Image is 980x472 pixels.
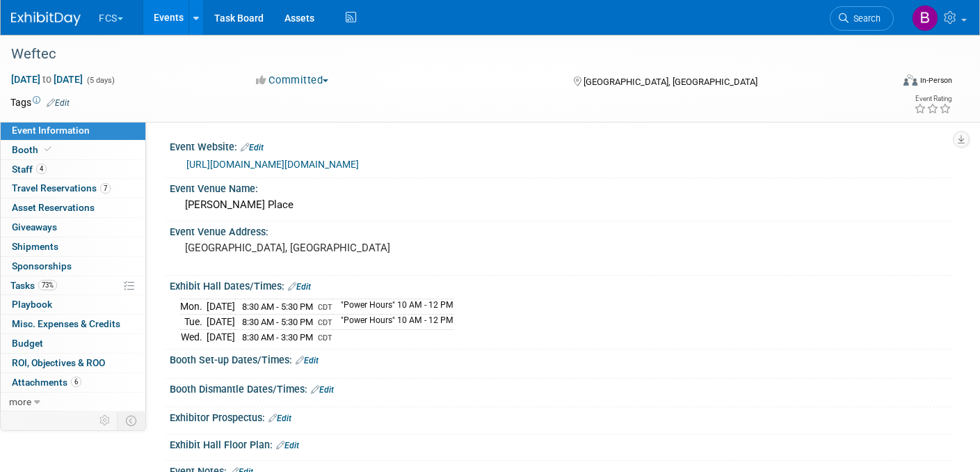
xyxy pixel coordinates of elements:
div: Exhibitor Prospectus: [170,407,952,425]
span: Event Information [12,125,90,136]
a: Giveaways [1,218,145,237]
span: Playbook [12,299,52,310]
span: Tasks [10,280,57,291]
div: Event Website: [170,136,952,155]
a: Edit [241,143,264,152]
span: 8:30 AM - 5:30 PM [242,301,313,312]
td: Tags [10,95,70,109]
span: Sponsorships [12,260,72,272]
a: Search [830,6,894,31]
a: Booth [1,141,145,159]
div: [PERSON_NAME] Place [180,194,942,216]
span: [DATE] [DATE] [10,73,83,86]
span: Misc. Expenses & Credits [12,318,120,329]
td: [DATE] [207,329,235,344]
div: Weftec [6,42,872,67]
td: "Power Hours" 10 AM - 12 PM [332,299,453,315]
span: 7 [100,183,111,194]
a: Playbook [1,295,145,314]
td: Personalize Event Tab Strip [93,411,118,430]
span: Giveaways [12,221,57,233]
td: [DATE] [207,299,235,315]
span: Asset Reservations [12,202,95,213]
img: Format-Inperson.png [903,74,917,86]
a: Edit [288,282,311,292]
a: Shipments [1,237,145,256]
a: Attachments6 [1,373,145,392]
a: Misc. Expenses & Credits [1,315,145,333]
a: Edit [296,356,319,365]
span: more [9,396,31,407]
a: Tasks73% [1,276,145,295]
div: Exhibit Hall Floor Plan: [170,434,952,453]
div: Event Format [812,72,952,93]
div: Event Rating [914,95,951,102]
a: more [1,393,145,411]
span: Shipments [12,241,58,252]
a: Event Information [1,121,145,140]
pre: [GEOGRAPHIC_DATA], [GEOGRAPHIC_DATA] [185,242,481,254]
span: CDT [318,318,332,327]
td: "Power Hours" 10 AM - 12 PM [332,315,453,330]
span: Attachments [12,377,81,388]
span: Staff [12,164,47,175]
span: 6 [71,377,81,387]
div: Event Venue Name: [170,178,952,196]
div: Booth Dismantle Dates/Times: [170,379,952,397]
span: CDT [318,333,332,343]
span: Travel Reservations [12,182,111,194]
span: 4 [36,164,47,174]
span: to [40,74,54,85]
td: Mon. [180,299,207,315]
a: Asset Reservations [1,198,145,217]
span: 73% [38,280,57,290]
span: 8:30 AM - 3:30 PM [242,332,313,343]
a: Travel Reservations7 [1,179,145,198]
div: Exhibit Hall Dates/Times: [170,276,952,294]
img: ExhibitDay [11,12,81,26]
span: 8:30 AM - 5:30 PM [242,317,313,327]
div: Event Venue Address: [170,221,952,239]
a: [URL][DOMAIN_NAME][DOMAIN_NAME] [186,159,359,170]
button: Committed [251,73,334,88]
a: Edit [47,98,70,108]
i: Booth reservation complete [45,145,51,153]
div: Booth Set-up Dates/Times: [170,349,952,368]
span: CDT [318,303,332,312]
div: In-Person [919,75,952,86]
span: Budget [12,338,43,349]
td: [DATE] [207,315,235,330]
span: [GEOGRAPHIC_DATA], [GEOGRAPHIC_DATA] [584,77,757,87]
td: Tue. [180,315,207,330]
a: ROI, Objectives & ROO [1,354,145,372]
span: Search [849,13,881,24]
a: Edit [276,441,299,450]
td: Toggle Event Tabs [118,411,146,430]
a: Sponsorships [1,257,145,276]
a: Staff4 [1,160,145,179]
a: Edit [311,385,334,395]
a: Edit [268,414,291,423]
span: Booth [12,144,54,155]
a: Budget [1,334,145,353]
td: Wed. [180,329,207,344]
span: ROI, Objectives & ROO [12,357,105,368]
span: (5 days) [86,76,115,85]
img: Barb DeWyer [912,5,938,31]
